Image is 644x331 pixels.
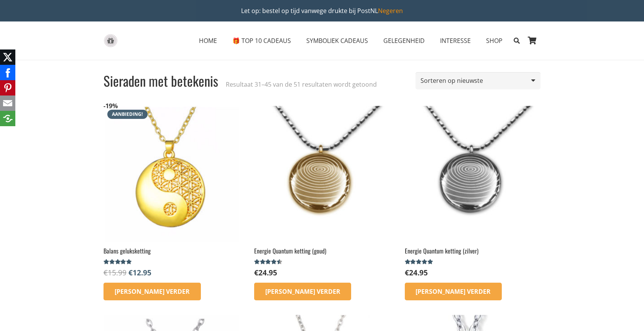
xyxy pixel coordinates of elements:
h2: Energie Quantum ketting (zilver) [405,247,540,255]
a: HOMEHOME Menu [191,31,225,50]
span: -19% [103,102,118,110]
span: Gewaardeerd uit 5 [405,259,434,265]
span: SYMBOLIEK CADEAUS [306,36,368,45]
a: Negeren [378,7,403,15]
span: INTERESSE [440,36,471,45]
a: Energie Quantum ketting (goud)Gewaardeerd 4.33 uit 5 €24.95 [254,106,390,278]
bdi: 24.95 [405,267,428,278]
span: Gewaardeerd uit 5 [103,259,133,265]
span: Aanbieding! [107,110,148,119]
span: HOME [199,36,217,45]
a: Energie Quantum ketting (zilver)Gewaardeerd 5.00 uit 5 €24.95 [405,106,540,278]
div: Gewaardeerd 5.00 uit 5 [405,259,434,265]
p: Resultaat 31–45 van de 51 resultaten wordt getoond [226,80,377,89]
a: Zoeken [510,31,524,50]
bdi: 12.95 [128,267,151,278]
img: Goudkleurige Quantum Scalaire Energie Hanger Ketting voor Gezondheid Balans - cadeau met speciale... [254,106,390,242]
img: Prachtige Yin Yang mandala ketting voor Harmonie, Balans en Evenwicht | inspirerendwinkelen.nl [103,106,239,242]
span: € [405,267,409,278]
span: € [103,267,108,278]
div: Gewaardeerd 4.33 uit 5 [254,259,284,265]
a: Aanbieding! -19%Balans gelukskettingGewaardeerd 5.00 uit 5 [103,106,239,278]
a: GELEGENHEIDGELEGENHEID Menu [376,31,432,50]
span: € [128,267,133,278]
a: SYMBOLIEK CADEAUSSYMBOLIEK CADEAUS Menu [299,31,376,50]
a: INTERESSEINTERESSE Menu [432,31,478,50]
bdi: 24.95 [254,267,277,278]
div: Gewaardeerd 5.00 uit 5 [103,259,133,265]
a: Winkelwagen [524,21,540,60]
a: Lees meer over “Energie Quantum ketting (goud)” [254,283,352,300]
h1: Sieraden met betekenis [103,72,218,89]
h2: Balans geluksketting [103,247,239,255]
select: Winkelbestelling [416,72,540,89]
img: Positieve Energie Quantum ketting voor je gezondheid en energie - Bestel op inspirerendwinkelen.nl [405,106,540,242]
h2: Energie Quantum ketting (goud) [254,247,390,255]
a: SHOPSHOP Menu [478,31,510,50]
span: 🎁 TOP 10 CADEAUS [232,36,291,45]
a: 🎁 TOP 10 CADEAUS🎁 TOP 10 CADEAUS Menu [225,31,299,50]
a: Lees meer over “Balans geluksketting” [103,283,201,300]
a: Lees meer over “Energie Quantum ketting (zilver)” [405,283,502,300]
span: € [254,267,258,278]
bdi: 15.99 [103,267,127,278]
a: gift-box-icon-grey-inspirerendwinkelen [103,34,118,48]
span: Gewaardeerd uit 5 [254,259,280,265]
span: SHOP [486,36,503,45]
span: GELEGENHEID [383,36,425,45]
